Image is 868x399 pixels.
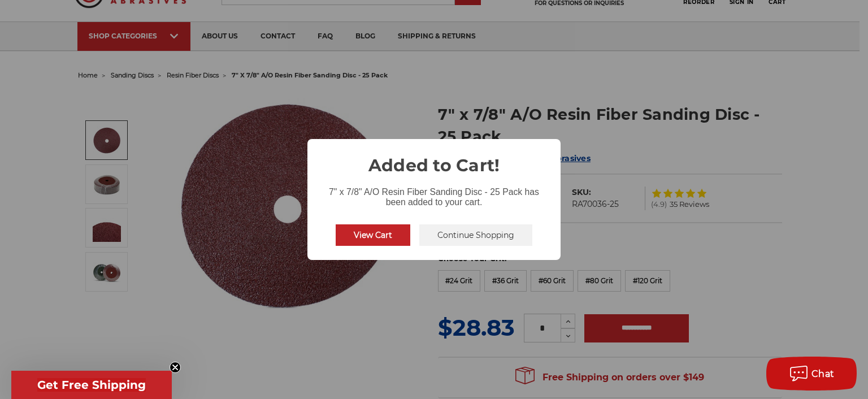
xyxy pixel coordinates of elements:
[37,378,146,392] span: Get Free Shipping
[170,362,181,373] button: Close teaser
[307,178,561,210] div: 7" x 7/8" A/O Resin Fiber Sanding Disc - 25 Pack has been added to your cart.
[811,368,835,379] span: Chat
[336,224,410,246] button: View Cart
[419,224,532,246] button: Continue Shopping
[307,139,561,178] h2: Added to Cart!
[766,357,857,391] button: Chat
